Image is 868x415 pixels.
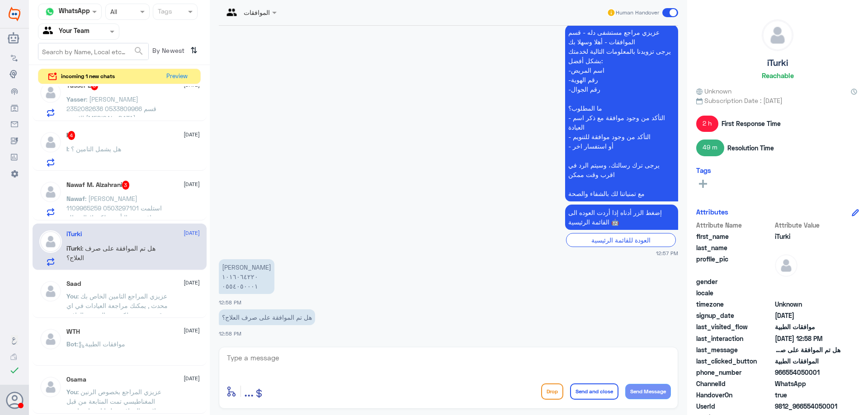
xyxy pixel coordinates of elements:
span: HandoverOn [696,390,773,400]
span: : [PERSON_NAME] 2352082636 0533809966 قسم الاشعه [MEDICAL_DATA] [66,95,156,122]
h5: Nawaf M. Alzahrani [66,181,130,190]
span: profile_pic [696,254,773,275]
span: search [133,46,144,56]
span: signup_date [696,311,773,320]
span: 12:57 PM [656,249,678,257]
span: 12:58 PM [219,299,241,305]
span: 2 h [696,116,718,132]
span: : عزيزي المراجع التامين الخاص بك محدث , يمكنك مراجعة العيادات في اي وقت , متمنين لكم دوم الصحة وا... [66,292,168,319]
img: whatsapp.png [43,5,57,19]
span: هل تم الموافقة على صرف العلاج؟ [775,345,840,354]
h5: Osama [66,376,86,383]
span: Bot [66,340,77,348]
h6: Attributes [696,208,728,216]
span: UserId [696,401,773,411]
span: 966554050001 [775,368,840,377]
span: 12:58 PM [219,331,241,336]
span: Subscription Date : [DATE] [696,96,859,105]
span: null [775,288,840,298]
button: Preview [162,69,191,84]
span: 2025-06-12T11:29:02.408Z [775,311,840,320]
span: iTurki [775,232,840,241]
span: First Response Time [722,119,781,128]
img: defaultAdmin.png [39,131,62,154]
span: Human Handover [616,9,659,17]
img: defaultAdmin.png [39,280,62,303]
span: : [PERSON_NAME] 1109965259 0503297101 استلمت موافقة من التأمين، لكن لازال هناك مبلغ للدفع، أرجو م... [66,195,162,240]
span: timezone [696,299,773,309]
p: 8/10/2025, 12:57 PM [565,205,678,230]
p: 8/10/2025, 12:57 PM [565,24,678,201]
h5: Saad [66,280,81,288]
span: last_visited_flow [696,322,773,331]
img: defaultAdmin.png [39,376,62,398]
img: defaultAdmin.png [39,181,62,203]
span: last_interaction [696,334,773,343]
img: defaultAdmin.png [39,230,62,253]
button: search [133,44,144,59]
span: incoming 1 new chats [61,72,115,80]
span: [DATE] [184,180,200,188]
span: Attribute Name [696,220,773,230]
span: last_name [696,243,773,252]
span: 2025-10-08T09:58:50.393Z [775,334,840,343]
i: check [9,365,20,376]
h5: l [66,131,75,140]
span: [DATE] [184,131,200,139]
span: last_clicked_button [696,356,773,366]
span: true [775,390,840,400]
span: [DATE] [184,374,200,382]
img: defaultAdmin.png [39,81,62,104]
span: Attribute Value [775,220,840,230]
button: ... [244,381,254,401]
img: Widebot Logo [9,7,20,21]
span: You [66,388,77,396]
span: By Newest [149,43,187,61]
p: 8/10/2025, 12:58 PM [219,259,274,294]
span: You [66,292,77,300]
span: Nawaf [66,195,85,202]
h5: iTurki [66,230,82,238]
span: : موافقات الطبية [77,340,125,348]
button: Avatar [6,392,23,409]
button: Send Message [625,384,671,399]
span: : هل تم الموافقة على صرف العلاج؟ [66,244,156,261]
span: 9812_966554050001 [775,401,840,411]
span: موافقات الطبية [775,322,840,331]
span: 49 m [696,140,724,156]
span: 2 [775,379,840,388]
img: yourTeam.svg [43,25,57,38]
button: Send and close [570,383,618,400]
div: Tags [156,6,172,18]
img: defaultAdmin.png [762,20,793,51]
span: ChannelId [696,379,773,388]
h5: iTurki [767,58,788,68]
span: الموافقات الطبية [775,356,840,366]
button: Drop [541,383,563,400]
img: defaultAdmin.png [775,254,797,277]
h6: Tags [696,166,711,174]
span: [DATE] [184,326,200,335]
span: iTurki [66,244,82,252]
span: Unknown [696,86,731,96]
span: phone_number [696,368,773,377]
span: locale [696,288,773,298]
span: Unknown [775,299,840,309]
i: ⇅ [190,43,198,58]
img: defaultAdmin.png [39,328,62,350]
div: العودة للقائمة الرئيسية [566,233,676,247]
span: : هل يشمل التامين ؟ [68,145,121,153]
span: 4 [68,131,75,140]
span: 3 [122,181,130,190]
span: l [66,145,68,153]
span: null [775,277,840,286]
input: Search by Name, Local etc… [38,43,148,60]
span: last_message [696,345,773,354]
h6: Reachable [762,71,794,79]
span: [DATE] [184,279,200,287]
span: ... [244,383,254,399]
h5: WTH [66,328,80,336]
span: first_name [696,232,773,241]
span: gender [696,277,773,286]
p: 8/10/2025, 12:58 PM [219,309,315,325]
